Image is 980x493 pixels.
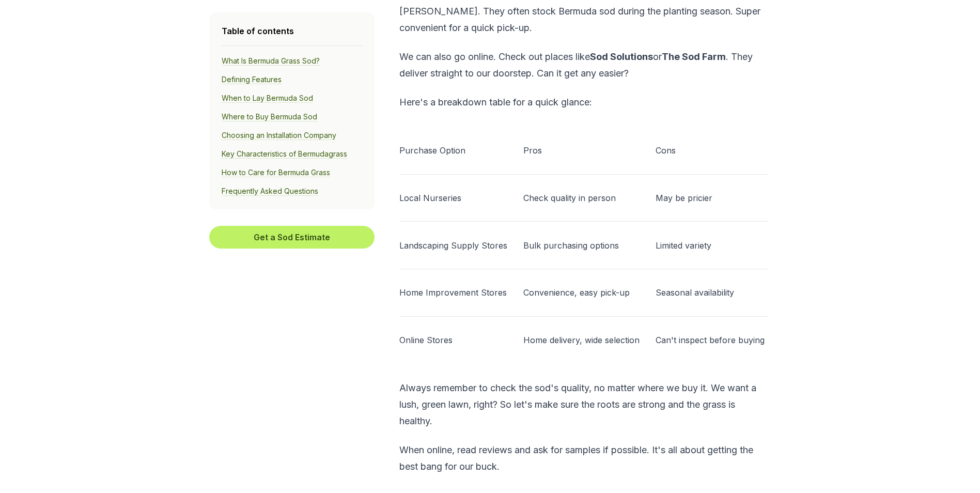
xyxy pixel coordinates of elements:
a: Key Characteristics of Bermudagrass [222,149,347,159]
p: Seasonal availability [656,286,768,299]
p: We can also go online. Check out places like or . They deliver straight to our doorstep. Can it g... [399,49,769,82]
p: Online Stores [399,334,511,346]
p: May be pricier [656,192,768,204]
button: Get a Sod Estimate [209,226,375,249]
p: Cons [656,144,768,157]
p: Here's a breakdown table for a quick glance: [399,94,769,111]
p: Home Improvement Stores [399,286,511,299]
p: Landscaping Supply Stores [399,239,511,252]
b: Sod Solutions [590,51,653,62]
p: Bulk purchasing options [523,239,644,252]
p: Convenience, easy pick-up [523,286,644,299]
p: Pros [523,144,644,157]
a: Choosing an Installation Company [222,131,336,140]
p: Home delivery, wide selection [523,334,644,346]
a: How to Care for Bermuda Grass [222,168,330,177]
p: Limited variety [656,239,768,252]
p: Purchase Option [399,144,511,157]
p: Check quality in person [523,192,644,204]
p: When online, read reviews and ask for samples if possible. It's all about getting the best bang f... [399,442,769,475]
b: The Sod Farm [662,51,726,62]
p: Can't inspect before buying [656,334,768,346]
h4: Table of contents [222,25,362,37]
a: What Is Bermuda Grass Sod? [222,56,320,66]
a: When to Lay Bermuda Sod [222,94,313,103]
p: Local Nurseries [399,192,511,204]
a: Defining Features [222,75,282,84]
a: Frequently Asked Questions [222,187,318,196]
a: Where to Buy Bermuda Sod [222,112,317,121]
p: Always remember to check the sod's quality, no matter where we buy it. We want a lush, green lawn... [399,380,769,429]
